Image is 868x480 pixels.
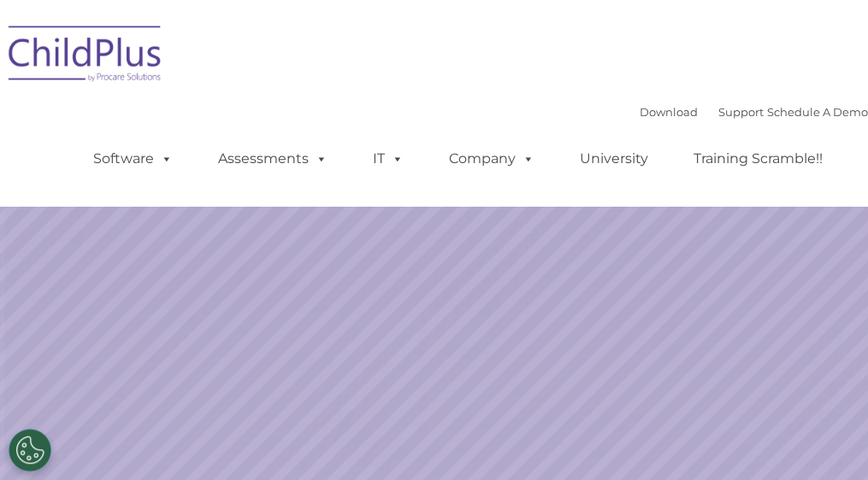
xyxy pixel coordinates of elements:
a: Schedule A Demo [767,105,868,119]
a: IT [356,142,421,176]
button: Cookies Settings [9,429,51,471]
a: Software [76,142,190,176]
a: Download [640,105,698,119]
a: University [563,142,665,176]
a: Support [718,105,764,119]
a: Training Scramble!! [676,142,840,176]
a: Assessments [201,142,345,176]
a: Company [432,142,552,176]
font: | [640,105,868,119]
